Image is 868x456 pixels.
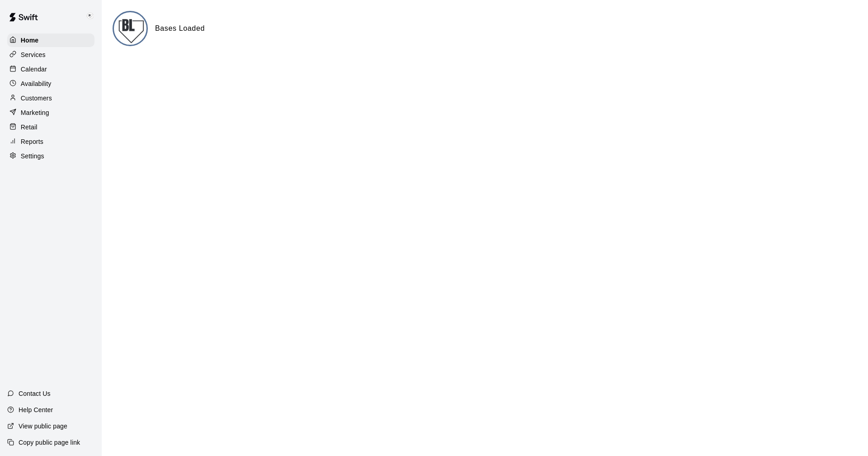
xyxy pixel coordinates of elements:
[21,108,49,117] p: Marketing
[7,48,94,62] a: Services
[21,79,52,88] p: Availability
[21,137,43,146] p: Reports
[7,33,94,47] a: Home
[19,422,67,431] p: View public page
[7,77,94,90] a: Availability
[7,149,94,163] a: Settings
[21,36,39,45] p: Home
[21,65,47,74] p: Calendar
[114,12,148,46] img: Bases Loaded logo
[19,389,51,398] p: Contact Us
[21,94,52,103] p: Customers
[85,11,95,22] img: Keith Brooks
[7,91,94,105] a: Customers
[19,438,80,447] p: Copy public page link
[21,50,46,59] p: Services
[7,62,94,76] a: Calendar
[21,123,38,132] p: Retail
[155,23,205,34] h6: Bases Loaded
[7,135,94,148] a: Reports
[19,405,53,414] p: Help Center
[7,120,94,134] a: Retail
[7,106,94,119] a: Marketing
[83,7,102,25] div: Keith Brooks
[21,152,44,161] p: Settings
